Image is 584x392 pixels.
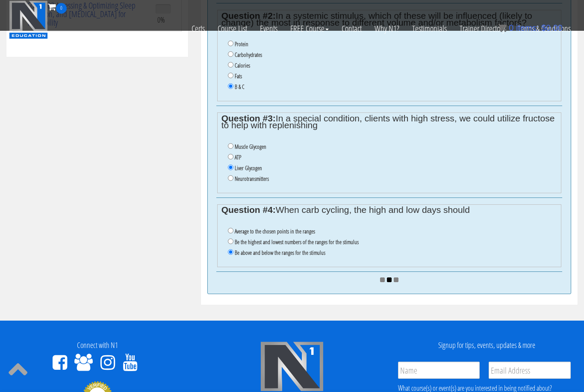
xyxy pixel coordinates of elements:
label: Average to the chosen points in the ranges [235,228,315,235]
a: Course List [211,14,254,44]
label: Fats [235,73,242,80]
a: Contact [335,14,368,44]
img: n1-education [9,0,48,39]
a: Testimonials [406,14,453,44]
a: Certs [185,14,211,44]
input: Email Address [489,362,571,379]
span: 0 [509,23,513,32]
a: Why N1? [368,14,406,44]
a: FREE Course [284,14,335,44]
label: Be above and below the ranges for the stimulus [235,249,325,256]
label: Liver Glycogen [235,165,262,171]
a: 0 [48,1,67,12]
a: Terms & Conditions [511,14,577,44]
a: Trainer Directory [453,14,511,44]
span: $ [541,23,546,32]
h4: Signup for tips, events, updates & more [396,341,578,350]
label: ATP [235,154,241,161]
input: Name [398,362,480,379]
label: Calories [235,62,250,69]
label: Muscle Glycogen [235,143,266,150]
label: Be the highest and lowest numbers of the ranges for the stimulus [235,239,359,245]
legend: When carb cycling, the high and low days should [221,206,557,213]
label: B & C [235,83,245,90]
strong: Question #4: [221,205,276,215]
a: Events [254,14,284,44]
label: Protein [235,41,248,47]
span: items: [516,23,539,32]
span: 0 [56,3,67,14]
label: Neurotransmitters [235,175,269,182]
bdi: 0.00 [541,23,563,32]
label: Carbohydrates [235,51,262,58]
h4: Connect with N1 [6,341,188,350]
img: ajax_loader.gif [380,277,398,282]
img: icon11.png [498,24,507,32]
a: 0 items: $0.00 [498,23,563,32]
strong: Question #3: [221,113,276,123]
legend: In a special condition, clients with high stress, we could utilize fructose to help with replenis... [221,115,557,129]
